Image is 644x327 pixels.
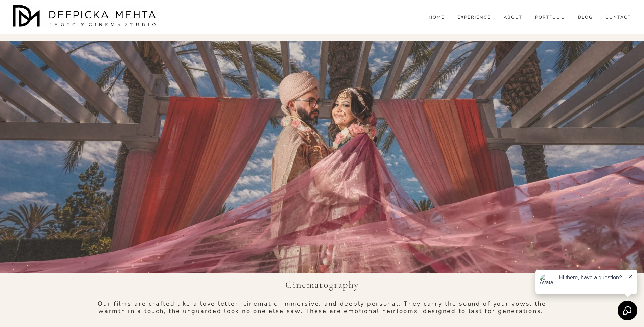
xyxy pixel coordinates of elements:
a: folder dropdown [578,14,593,20]
p: . [86,300,559,315]
span: Cinematography [285,279,359,291]
img: Austin Wedding Photographer - Deepicka Mehta Photography &amp; Cinematography [13,5,158,29]
span: BLOG [578,15,593,20]
a: ABOUT [504,14,522,20]
a: CONTACT [605,14,631,20]
a: PORTFOLIO [535,14,566,20]
a: EXPERIENCE [457,14,491,20]
a: HOME [429,14,445,20]
span: Our films are crafted like a love letter: cinematic, immersive, and deeply personal. They carry t... [98,300,549,315]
